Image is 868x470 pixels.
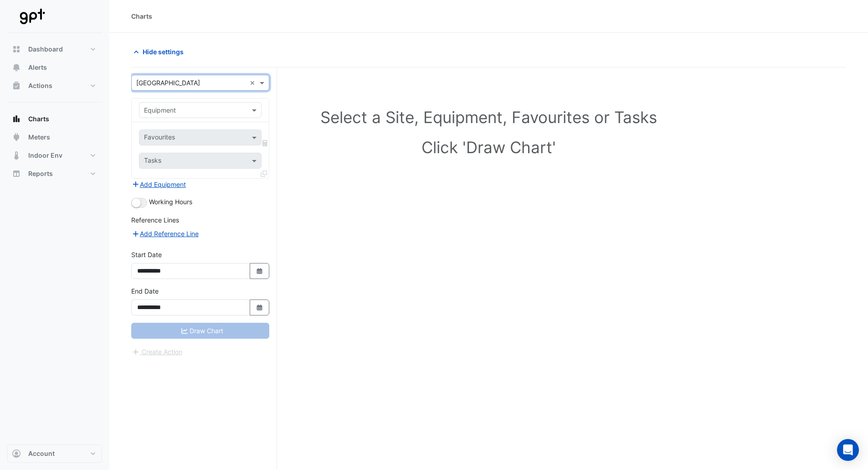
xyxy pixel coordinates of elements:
[151,108,826,127] h1: Select a Site, Equipment, Favourites or Tasks
[7,110,102,128] button: Charts
[28,151,62,160] span: Indoor Env
[261,139,269,147] span: Choose Function
[11,7,52,26] img: Company Logo
[28,449,55,458] span: Account
[28,133,50,142] span: Meters
[131,228,199,239] button: Add Reference Line
[7,40,102,58] button: Dashboard
[12,63,21,72] app-icon: Alerts
[28,114,49,124] span: Charts
[256,304,264,311] fa-icon: Select Date
[12,151,21,160] app-icon: Indoor Env
[131,250,162,259] label: Start Date
[151,138,826,157] h1: Click 'Draw Chart'
[143,155,161,167] div: Tasks
[837,439,859,461] div: Open Intercom Messenger
[261,170,267,177] span: Clone Favourites and Tasks from this Equipment to other Equipment
[7,58,102,77] button: Alerts
[12,45,21,54] app-icon: Dashboard
[28,63,47,72] span: Alerts
[7,128,102,146] button: Meters
[12,81,21,90] app-icon: Actions
[143,132,175,144] div: Favourites
[7,77,102,95] button: Actions
[28,45,63,54] span: Dashboard
[28,81,52,90] span: Actions
[256,267,264,275] fa-icon: Select Date
[131,11,152,21] div: Charts
[12,114,21,124] app-icon: Charts
[28,169,53,178] span: Reports
[131,179,186,190] button: Add Equipment
[12,169,21,178] app-icon: Reports
[250,78,257,88] span: Clear
[7,165,102,183] button: Reports
[7,146,102,165] button: Indoor Env
[143,47,184,57] span: Hide settings
[131,347,183,355] app-escalated-ticket-create-button: Please correct errors first
[131,215,179,225] label: Reference Lines
[131,286,159,296] label: End Date
[7,444,102,463] button: Account
[149,198,192,206] span: Working Hours
[131,44,190,60] button: Hide settings
[12,133,21,142] app-icon: Meters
